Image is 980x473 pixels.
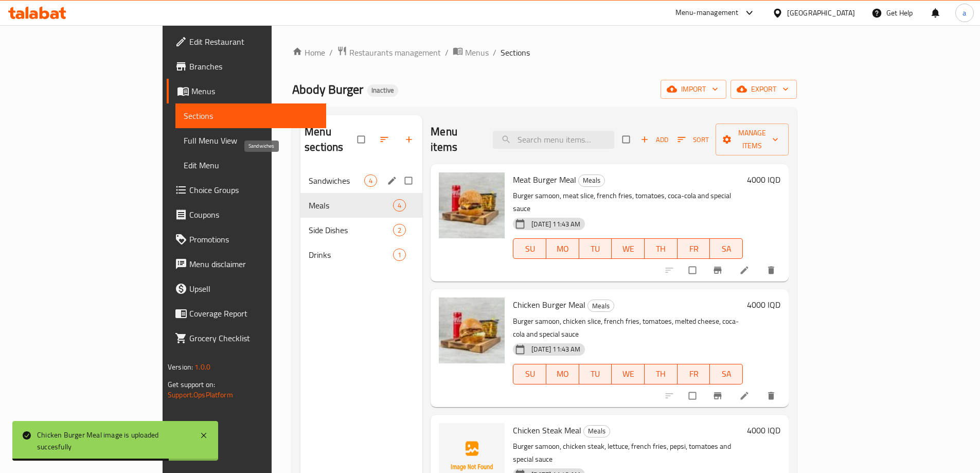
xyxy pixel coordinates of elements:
span: Sort [678,134,709,146]
span: [DATE] 11:43 AM [527,344,584,354]
span: Side Dishes [309,224,393,236]
button: delete [760,384,785,407]
a: Edit Restaurant [167,29,326,54]
span: Sections [501,46,530,59]
div: items [364,174,377,187]
span: FR [682,241,706,256]
span: Branches [189,60,318,73]
span: Sections [184,110,318,122]
div: Menu-management [675,7,739,19]
button: SA [710,364,743,384]
h2: Menu sections [305,124,358,155]
a: Coupons [167,202,326,227]
span: Upsell [189,283,318,295]
span: FR [682,366,706,381]
a: Branches [167,54,326,79]
li: / [329,46,333,59]
a: Menus [167,79,326,103]
span: Choice Groups [189,184,318,196]
a: Restaurants management [337,46,441,59]
span: Restaurants management [349,46,441,59]
span: TU [583,366,608,381]
img: Chicken Burger Meal [439,297,505,363]
span: 1 [394,250,405,260]
span: Drinks [309,249,393,261]
span: Inactive [367,86,398,95]
span: Meals [579,174,604,186]
input: search [493,131,614,149]
span: SU [518,366,542,381]
span: SA [714,366,739,381]
a: Edit menu item [739,391,752,401]
button: import [661,80,726,99]
button: SU [513,364,546,384]
img: Meat Burger Meal [439,172,505,238]
span: Menus [191,85,318,97]
span: Coupons [189,208,318,221]
button: WE [612,238,645,259]
span: Meals [588,300,614,312]
button: MO [546,364,579,384]
p: Burger samoon, meat slice, french fries, tomatoes, coca-cola and special sauce [513,189,743,215]
div: items [393,249,406,261]
span: TH [649,241,673,256]
h6: 4000 IQD [747,423,780,437]
span: [DATE] 11:43 AM [527,219,584,229]
div: Meals [583,425,610,437]
button: Sort [675,132,711,148]
span: Abody Burger [292,78,363,101]
span: a [963,7,966,19]
div: Chicken Burger Meal image is uploaded succesfully [37,429,189,452]
span: Grocery Checklist [189,332,318,344]
span: 4 [394,201,405,211]
button: Branch-specific-item [706,259,731,282]
button: Branch-specific-item [706,384,731,407]
span: Get support on: [168,378,215,391]
span: Chicken Steak Meal [513,423,581,438]
a: Coverage Report [167,301,326,326]
nav: breadcrumb [292,46,797,59]
span: Select to update [683,386,704,406]
a: Full Menu View [175,128,326,153]
li: / [493,46,496,59]
a: Grocery Checklist [167,326,326,351]
span: Coverage Report [189,307,318,320]
span: Select all sections [351,130,373,149]
h6: 4000 IQD [747,297,780,312]
span: Edit Restaurant [189,36,318,48]
nav: Menu sections [300,164,422,271]
a: Edit menu item [739,265,752,275]
span: TH [649,366,673,381]
button: export [730,80,797,99]
span: Meat Burger Meal [513,172,576,187]
button: delete [760,259,785,282]
button: SA [710,238,743,259]
span: MO [550,366,575,381]
button: Add [638,132,671,148]
span: Version: [168,360,193,374]
div: [GEOGRAPHIC_DATA] [787,7,855,19]
a: Menu disclaimer [167,252,326,276]
button: FR [678,238,710,259]
div: Meals [578,174,605,187]
span: Sort items [671,132,716,148]
a: Promotions [167,227,326,252]
div: Drinks1 [300,242,422,267]
button: Manage items [716,124,789,155]
span: Meals [584,425,610,437]
span: 4 [365,176,377,186]
a: Upsell [167,276,326,301]
div: Inactive [367,84,398,97]
button: SU [513,238,546,259]
span: Menus [465,46,489,59]
span: import [669,83,718,96]
div: items [393,224,406,236]
span: 1.0.0 [194,360,210,374]
p: Burger samoon, chicken steak, lettuce, french fries, pepsi, tomatoes and special sauce [513,440,743,466]
div: items [393,199,406,212]
p: Burger samoon, chicken slice, french fries, tomatoes, melted cheese, coca-cola and special sauce [513,315,743,341]
span: MO [550,241,575,256]
h6: 4000 IQD [747,172,780,187]
span: Promotions [189,233,318,246]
